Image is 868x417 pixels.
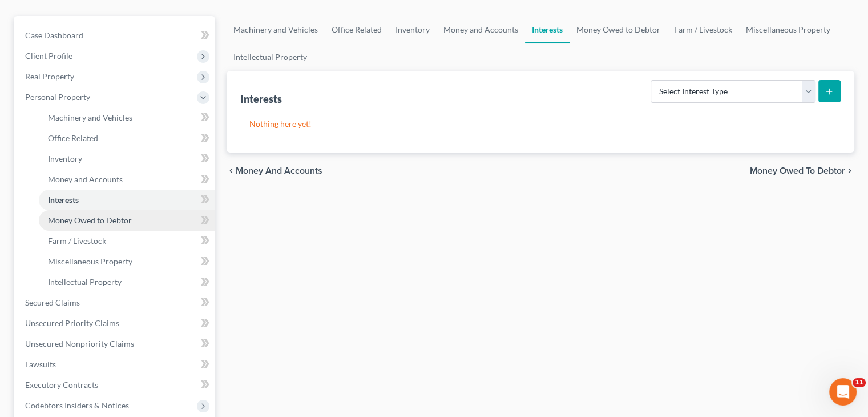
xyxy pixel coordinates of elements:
a: Lawsuits [16,354,215,375]
a: Money Owed to Debtor [39,210,215,231]
button: Money Owed to Debtor chevron_right [750,166,854,175]
button: chevron_left Money and Accounts [227,166,322,175]
a: Case Dashboard [16,25,215,46]
p: Nothing here yet! [249,118,831,130]
span: Unsecured Nonpriority Claims [25,339,134,348]
span: Personal Property [25,92,90,102]
a: Office Related [39,128,215,149]
span: Inventory [48,154,82,163]
a: Intellectual Property [39,272,215,292]
div: Interests [240,92,282,106]
a: Inventory [39,149,215,169]
span: Miscellaneous Property [48,256,132,266]
a: Interests [525,16,570,43]
a: Office Related [325,16,389,43]
iframe: Intercom live chat [829,378,857,406]
span: 11 [853,378,866,387]
span: Lawsuits [25,359,56,369]
span: Farm / Livestock [48,236,106,246]
span: Case Dashboard [25,30,83,40]
a: Interests [39,190,215,210]
span: Executory Contracts [25,380,98,390]
a: Executory Contracts [16,375,215,395]
span: Money Owed to Debtor [48,215,132,225]
a: Intellectual Property [227,43,314,71]
span: Real Property [25,71,74,81]
span: Office Related [48,133,98,143]
span: Money Owed to Debtor [750,166,845,175]
a: Unsecured Nonpriority Claims [16,334,215,354]
span: Client Profile [25,51,72,61]
a: Unsecured Priority Claims [16,313,215,334]
i: chevron_right [845,166,854,175]
i: chevron_left [227,166,236,175]
span: Codebtors Insiders & Notices [25,400,129,410]
span: Money and Accounts [236,166,322,175]
a: Farm / Livestock [667,16,739,43]
a: Miscellaneous Property [739,16,837,43]
a: Money and Accounts [39,169,215,190]
span: Unsecured Priority Claims [25,318,119,328]
a: Machinery and Vehicles [227,16,325,43]
span: Interests [48,195,79,205]
span: Secured Claims [25,298,80,307]
span: Machinery and Vehicles [48,113,132,122]
a: Machinery and Vehicles [39,107,215,128]
span: Intellectual Property [48,277,122,287]
a: Farm / Livestock [39,231,215,251]
span: Money and Accounts [48,174,123,184]
a: Secured Claims [16,292,215,313]
a: Money Owed to Debtor [570,16,667,43]
a: Inventory [389,16,437,43]
a: Money and Accounts [437,16,525,43]
a: Miscellaneous Property [39,251,215,272]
